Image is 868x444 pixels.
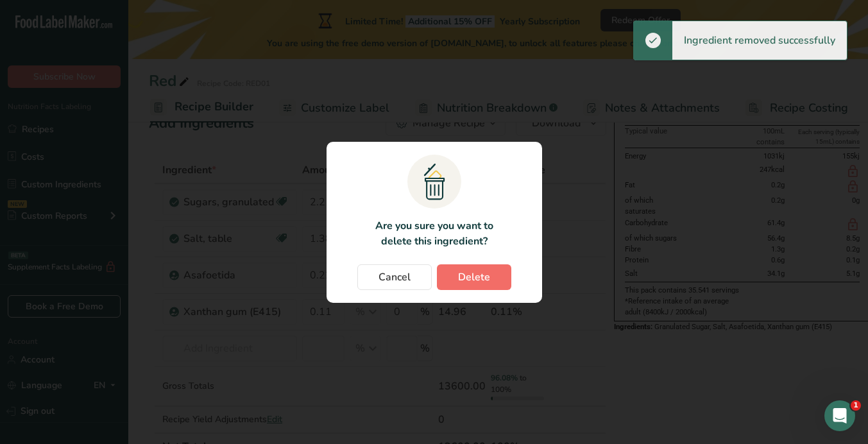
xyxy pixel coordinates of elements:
[672,21,847,60] div: Ingredient removed successfully
[437,264,511,290] button: Delete
[368,218,500,249] p: Are you sure you want to delete this ingredient?
[851,400,861,411] span: 1
[458,269,490,285] span: Delete
[824,400,855,431] iframe: Intercom live chat
[379,269,411,285] span: Cancel
[357,264,432,290] button: Cancel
